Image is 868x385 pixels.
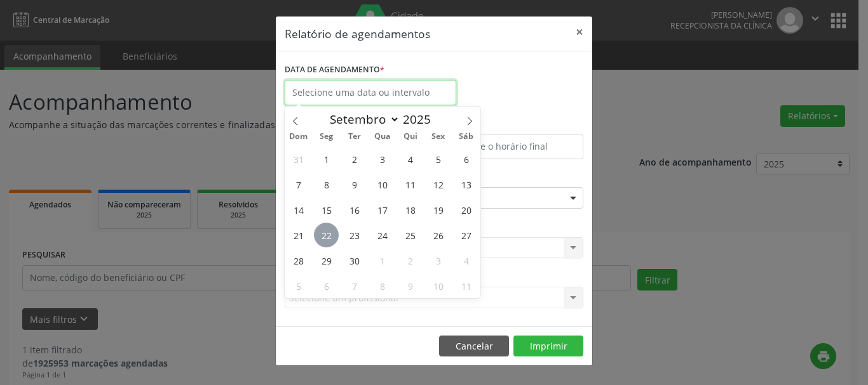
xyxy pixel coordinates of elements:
[426,197,451,222] span: Setembro 19, 2025
[439,336,509,357] button: Cancelar
[342,248,367,273] span: Setembro 30, 2025
[426,172,451,197] span: Setembro 12, 2025
[342,223,367,247] span: Setembro 23, 2025
[342,197,367,222] span: Setembro 16, 2025
[398,223,423,247] span: Setembro 25, 2025
[437,134,583,159] input: Selecione o horário final
[314,172,339,197] span: Setembro 8, 2025
[567,16,592,48] button: Close
[323,110,400,128] select: Month
[370,147,395,171] span: Setembro 3, 2025
[400,111,442,127] input: Year
[286,147,311,171] span: Agosto 31, 2025
[314,197,339,222] span: Setembro 15, 2025
[314,273,339,298] span: Outubro 6, 2025
[285,60,384,80] label: DATA DE AGENDAMENTO
[342,147,367,171] span: Setembro 2, 2025
[398,273,423,298] span: Outubro 9, 2025
[370,273,395,298] span: Outubro 8, 2025
[285,133,313,141] span: Dom
[370,172,395,197] span: Setembro 10, 2025
[314,147,339,171] span: Setembro 1, 2025
[397,133,424,141] span: Qui
[424,133,452,141] span: Sex
[437,114,583,134] label: ATÉ
[452,133,480,141] span: Sáb
[370,248,395,273] span: Outubro 1, 2025
[398,172,423,197] span: Setembro 11, 2025
[426,248,451,273] span: Outubro 3, 2025
[370,223,395,247] span: Setembro 24, 2025
[426,223,451,247] span: Setembro 26, 2025
[454,197,478,222] span: Setembro 20, 2025
[454,147,478,171] span: Setembro 6, 2025
[286,223,311,247] span: Setembro 21, 2025
[513,336,583,357] button: Imprimir
[286,248,311,273] span: Setembro 28, 2025
[398,197,423,222] span: Setembro 18, 2025
[454,248,478,273] span: Outubro 4, 2025
[314,248,339,273] span: Setembro 29, 2025
[314,223,339,247] span: Setembro 22, 2025
[426,273,451,298] span: Outubro 10, 2025
[342,172,367,197] span: Setembro 9, 2025
[426,147,451,171] span: Setembro 5, 2025
[398,248,423,273] span: Outubro 2, 2025
[370,197,395,222] span: Setembro 17, 2025
[286,172,311,197] span: Setembro 7, 2025
[313,133,341,141] span: Seg
[286,273,311,298] span: Outubro 5, 2025
[286,197,311,222] span: Setembro 14, 2025
[285,25,430,42] h5: Relatório de agendamentos
[341,133,369,141] span: Ter
[454,172,478,197] span: Setembro 13, 2025
[398,147,423,171] span: Setembro 4, 2025
[285,80,456,105] input: Selecione uma data ou intervalo
[369,133,397,141] span: Qua
[454,223,478,247] span: Setembro 27, 2025
[342,273,367,298] span: Outubro 7, 2025
[454,273,478,298] span: Outubro 11, 2025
